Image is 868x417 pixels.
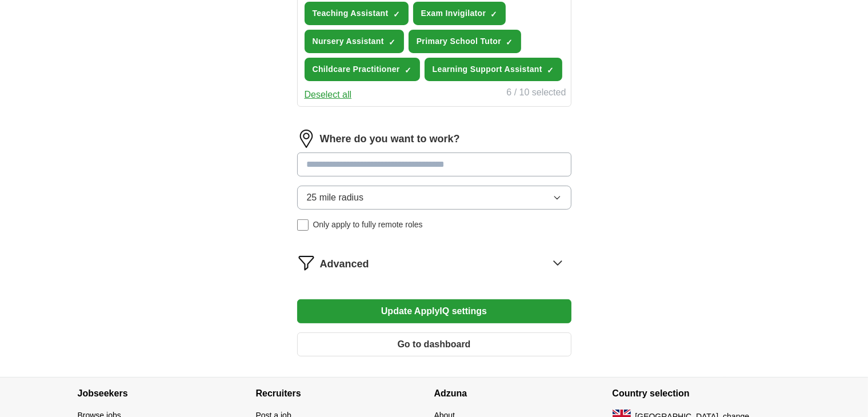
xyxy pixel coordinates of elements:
[417,35,501,47] span: Primary School Tutor
[305,58,420,81] button: Childcare Practitioner✓
[313,219,423,231] span: Only apply to fully remote roles
[389,38,395,47] span: ✓
[413,2,506,25] button: Exam Invigilator✓
[297,219,309,231] input: Only apply to fully remote roles
[305,88,352,102] button: Deselect all
[307,191,364,205] span: 25 mile radius
[320,256,369,272] span: Advanced
[313,35,384,47] span: Nursery Assistant
[297,299,571,323] button: Update ApplyIQ settings
[297,254,315,272] img: filter
[297,332,571,356] button: Go to dashboard
[297,130,315,148] img: location.png
[393,10,400,19] span: ✓
[547,66,554,75] span: ✓
[490,10,497,19] span: ✓
[425,58,562,81] button: Learning Support Assistant✓
[409,30,521,53] button: Primary School Tutor✓
[320,131,460,147] label: Where do you want to work?
[421,7,486,19] span: Exam Invigilator
[405,66,411,75] span: ✓
[297,186,571,210] button: 25 mile radius
[506,86,566,102] div: 6 / 10 selected
[305,2,409,25] button: Teaching Assistant✓
[613,378,791,410] h4: Country selection
[506,38,513,47] span: ✓
[313,63,400,75] span: Childcare Practitioner
[313,7,389,19] span: Teaching Assistant
[433,63,542,75] span: Learning Support Assistant
[305,30,404,53] button: Nursery Assistant✓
